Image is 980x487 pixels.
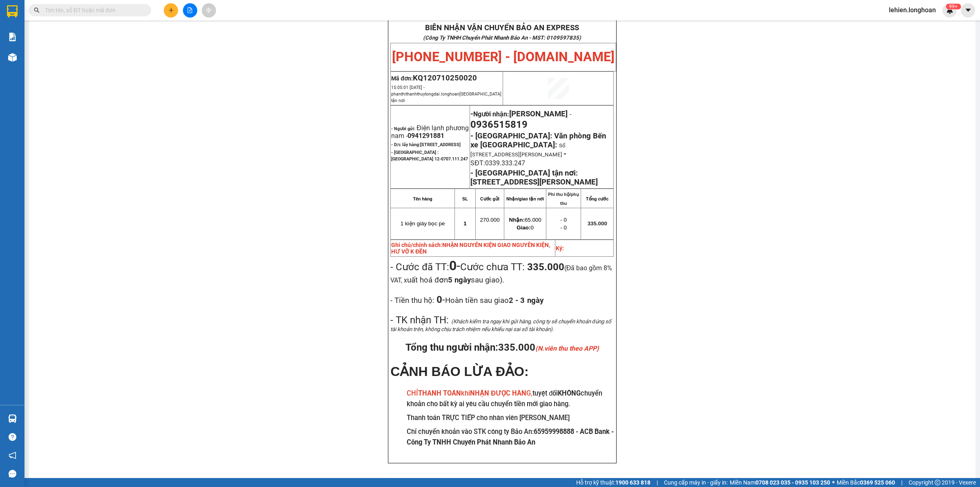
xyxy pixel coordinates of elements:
span: CHỈ khi G, [407,389,532,397]
span: 0941291881 [408,132,444,140]
span: 0707.111.247 [441,156,468,162]
strong: Phí thu hộ/phụ thu [548,192,579,206]
span: - Tiền thu hộ: [390,296,434,305]
span: - [GEOGRAPHIC_DATA]: Văn phòng Bến xe [GEOGRAPHIC_DATA]: [470,131,606,149]
strong: Ký: [556,245,564,251]
strong: BIÊN NHẬN VẬN CHUYỂN BẢO AN EXPRESS [425,23,579,32]
strong: Ghi chú/chính sách: [391,242,550,255]
span: CẢNH BÁO LỪA ĐẢO: [390,364,528,379]
span: 0 [517,225,533,231]
span: 335.000 [588,220,607,227]
strong: - [470,109,568,118]
span: notification [9,451,16,459]
span: Điện lạnh phương nam - [391,124,469,140]
span: Cước chưa TT: [390,261,612,285]
span: - [568,110,571,118]
span: (Đã bao gồm 8% VAT, x [390,264,612,284]
strong: SL [462,196,468,201]
span: [PERSON_NAME] [509,109,568,118]
span: - TK nhận TH: [390,314,449,326]
span: search [34,7,40,13]
span: 0339.333.247 [485,159,525,167]
strong: [STREET_ADDRESS][PERSON_NAME] [470,178,598,187]
span: 1 [463,220,466,227]
strong: - Người gửi: [391,126,415,131]
span: - Cước đã TT: [390,261,460,273]
span: Mã đơn: [391,75,477,82]
strong: Tổng cước [586,196,608,201]
strong: 0 [434,294,442,305]
span: Số [STREET_ADDRESS][PERSON_NAME] [470,142,566,158]
span: lehien.longhoan [882,5,942,15]
span: - [449,258,460,274]
span: NHẬN NGUYÊN KIỆN GIAO NGUYÊN KIỆN, HƯ VỠ K ĐỀN [391,242,550,255]
strong: 65959998888 - ACB Bank - Công Ty TNHH Chuyển Phát Nhanh Bảo An [407,428,614,446]
span: Miền Nam [730,478,830,487]
strong: 0 [449,258,457,274]
span: - 0 [560,225,567,231]
strong: Tên hàng [413,196,432,201]
strong: - D/c lấy hàng: [391,142,461,147]
span: uất hoá đơn sau giao). [407,276,504,285]
span: | [657,478,658,487]
strong: 0708 023 035 - 0935 103 250 [755,479,830,486]
strong: Giao: [517,225,530,231]
span: question-circle [9,433,16,441]
span: phanthithanhthuytongdai.longhoan [391,91,501,103]
span: KQ120710250020 [413,73,477,82]
span: 0936515819 [470,119,528,130]
span: 1 kiện giáy bọc pe [401,220,445,227]
img: icon-new-feature [946,7,953,14]
span: 15:05:01 [DATE] - [391,85,501,103]
span: aim [206,7,212,13]
strong: THANH TOÁN [418,389,461,397]
strong: NHẬN ĐƯỢC HÀN [470,389,526,397]
img: logo-vxr [7,5,18,18]
h3: Chỉ chuyển khoản vào STK công ty Bảo An: [407,427,614,447]
span: file-add [187,7,193,13]
img: solution-icon [8,33,17,41]
strong: 2 - 3 [509,296,543,305]
strong: 0369 525 060 [860,479,895,486]
span: 65.000 [509,217,541,223]
button: plus [164,3,178,18]
span: Tổng thu người nhận: [405,342,599,353]
span: (Khách kiểm tra ngay khi gửi hàng, công ty sẽ chuyển khoản đúng số tài khoản trên, không chịu trá... [390,318,611,332]
span: caret-down [964,7,972,14]
span: 270.000 [480,217,499,223]
img: warehouse-icon [8,414,17,423]
strong: 335.000 [527,261,564,273]
span: ngày [527,296,543,305]
button: caret-down [961,3,975,18]
span: 335.000 [498,342,599,353]
span: plus [168,7,174,13]
span: Hỗ trợ kỹ thuật: [576,478,650,487]
span: Miền Bắc [837,478,895,487]
strong: Cước gửi [480,196,499,201]
span: Hoàn tiền sau giao [445,296,543,305]
strong: Nhận: [509,217,525,223]
span: message [9,470,16,478]
strong: 1900 633 818 [615,479,650,486]
button: aim [202,3,216,18]
span: [PHONE_NUMBER] - [DOMAIN_NAME] [392,49,615,64]
span: Cung cấp máy in - giấy in: [664,478,728,487]
h3: tuyệt đối chuyển khoản cho bất kỳ ai yêu cầu chuyển tiền mới giao hàng. [407,388,614,409]
strong: Nhận/giao tận nơi [506,196,544,201]
span: | [901,478,902,487]
span: ⚪️ [832,481,835,484]
strong: - [GEOGRAPHIC_DATA] tận nơi: [470,169,578,178]
sup: 721 [946,4,961,9]
span: - [563,149,566,158]
img: warehouse-icon [8,53,17,62]
span: - [GEOGRAPHIC_DATA] : [GEOGRAPHIC_DATA] 12- [391,150,468,162]
span: - 0 [560,217,567,223]
span: Người nhận: [473,110,568,118]
span: [STREET_ADDRESS] [420,142,461,147]
strong: 5 ngày [448,276,471,285]
h3: Thanh toán TRỰC TIẾP cho nhân viên [PERSON_NAME] [407,413,614,423]
span: copyright [935,480,940,485]
em: (N.viên thu theo APP) [535,345,599,352]
button: file-add [183,3,197,18]
input: Tìm tên, số ĐT hoặc mã đơn [45,6,141,15]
